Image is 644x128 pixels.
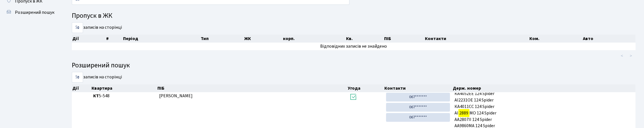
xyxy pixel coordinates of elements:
th: Тип [200,35,243,43]
th: Контакти [384,84,452,92]
td: Відповідних записів не знайдено [72,43,636,50]
th: корп. [282,35,346,43]
th: Угода [347,84,384,92]
th: Дії [72,35,106,43]
b: КТ [93,93,99,99]
th: Контакти [424,35,529,43]
th: Авто [583,35,636,43]
th: Квартира [91,84,157,92]
th: Держ. номер [453,84,636,92]
select: записів на сторінці [72,22,83,33]
label: записів на сторінці [72,72,122,83]
span: [PERSON_NAME] [159,93,193,99]
select: записів на сторінці [72,72,83,83]
th: Кв. [346,35,384,43]
h4: Розширений пошук [72,61,636,70]
th: # [106,35,122,43]
mark: 2889 [458,109,469,117]
label: записів на сторінці [72,22,122,33]
th: ЖК [244,35,283,43]
span: Розширений пошук [15,9,54,16]
th: Дії [72,84,91,92]
span: 5-548 [93,93,155,99]
th: Ком. [529,35,583,43]
th: ПІБ [157,84,347,92]
th: ПІБ [384,35,424,43]
th: Період [122,35,200,43]
h4: Пропуск в ЖК [72,12,636,20]
a: Розширений пошук [3,7,59,18]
